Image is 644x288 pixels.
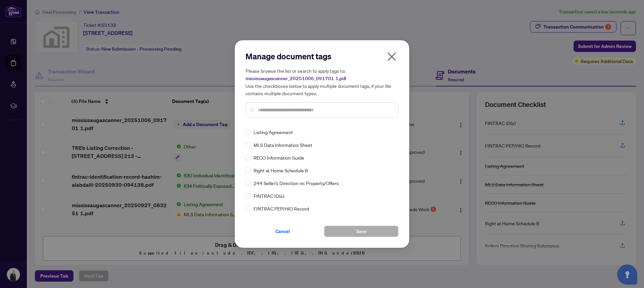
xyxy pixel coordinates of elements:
h2: Manage document tags [246,51,398,62]
span: Listing Agreement [254,128,293,136]
button: Cancel [246,226,320,237]
span: Cancel [275,226,290,237]
span: 244 Seller’s Direction re: Property/Offers [254,179,339,187]
span: RECO Information Guide [254,154,304,161]
h5: Please browse the list or search to apply tags to: Use the checkboxes below to apply multiple doc... [246,67,398,97]
span: MLS Data Information Sheet [254,141,312,149]
button: Save [324,226,398,237]
span: Right at Home Schedule B [254,167,308,174]
span: FINTRAC PEP/HIO Record [254,205,309,212]
button: Open asap [617,265,637,285]
span: FINTRAC ID(s) [254,192,284,199]
span: mississaugascanner_20251006_091701 1.pdf [246,75,346,81]
span: close [386,51,397,62]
